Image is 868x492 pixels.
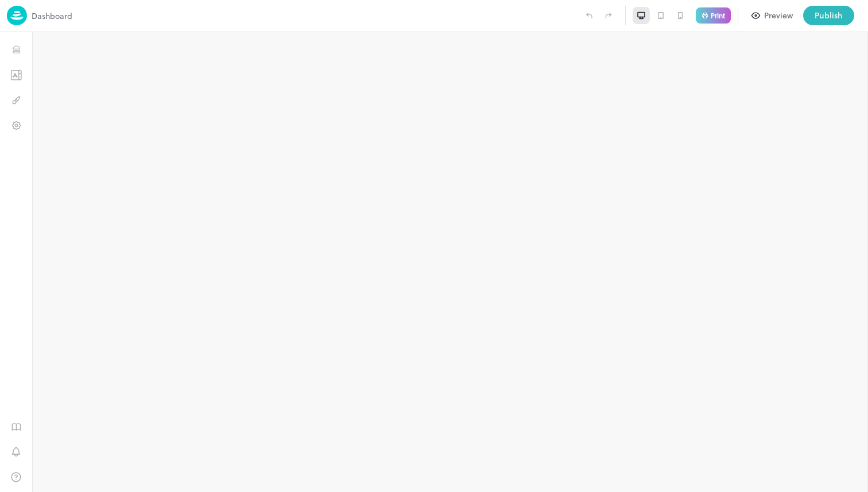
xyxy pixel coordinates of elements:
[7,6,27,25] img: logo-86c26b7e.jpg
[579,6,599,25] label: Undo (Ctrl + Z)
[764,9,793,22] div: Preview
[745,6,800,25] button: Preview
[815,9,843,22] div: Publish
[803,6,854,25] button: Publish
[32,10,72,22] p: Dashboard
[711,12,725,19] p: Print
[599,6,618,25] label: Redo (Ctrl + Y)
